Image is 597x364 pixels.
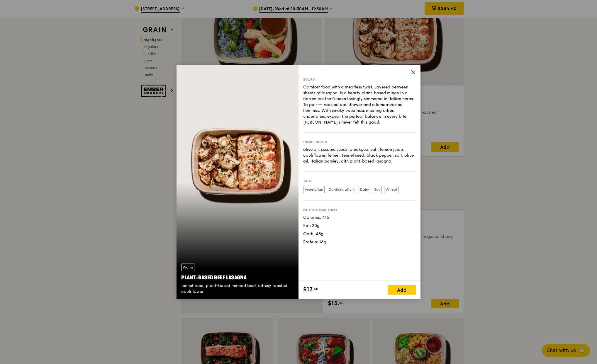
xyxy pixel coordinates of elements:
[373,186,382,193] label: Soy
[303,231,416,237] div: Carb: 43g
[327,186,356,193] label: Contains allium
[303,285,314,294] span: $17.
[314,287,318,291] span: 50
[303,77,416,82] div: Story
[303,239,416,245] div: Protein: 16g
[303,186,325,193] label: Vegetarian
[303,179,416,183] div: Tags
[303,140,416,144] div: Ingredients
[388,285,416,295] div: Add
[181,274,294,282] div: Plant-Based Beef Lasagna
[181,264,194,271] div: Warm
[303,215,416,221] div: Calories: 416
[181,283,294,295] div: fennel seed, plant-based minced beef, citrusy roasted cauliflower
[359,186,370,193] label: Dairy
[384,186,398,193] label: Wheat
[303,84,416,125] div: Comfort food with a meatless twist. Layered between sheets of lasagna, is a hearty plant-based mi...
[303,147,416,164] div: olive oil, sesame seeds, chickpea, salt, lemon juice, cauliflower, fennel, fennel seed, black pep...
[303,223,416,229] div: Fat: 20g
[303,208,416,212] div: Nutritional info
